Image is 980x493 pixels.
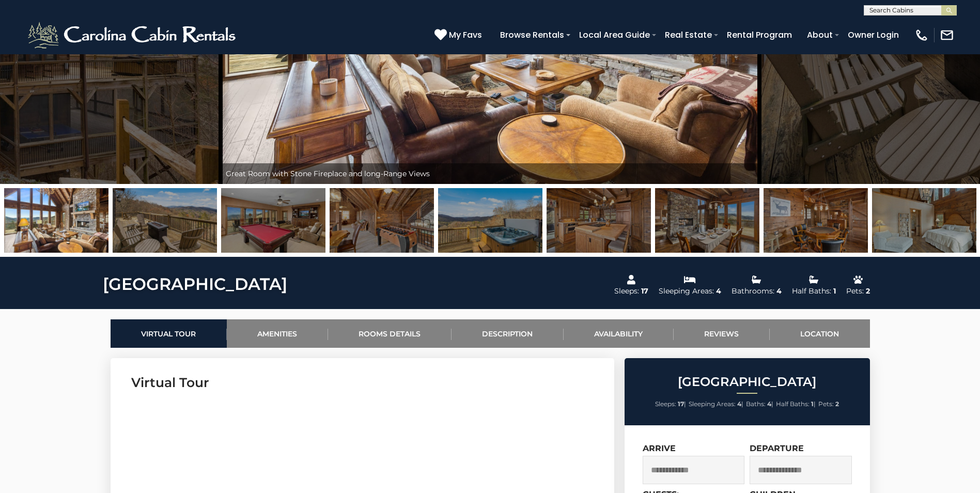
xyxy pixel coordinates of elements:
img: White-1-2.png [26,20,240,51]
a: My Favs [434,28,485,42]
span: Half Baths: [776,400,810,408]
h3: Virtual Tour [131,374,594,392]
a: About [802,26,838,44]
span: Sleeps: [655,400,676,408]
a: Availability [564,319,674,348]
strong: 4 [767,400,771,408]
img: 163270773 [113,188,217,253]
img: mail-regular-white.png [940,28,954,42]
img: 163270779 [438,188,542,253]
li: | [689,397,743,411]
img: 163270780 [547,188,651,253]
span: Pets: [818,400,834,408]
img: 163270781 [655,188,759,253]
img: 163270765 [221,188,325,253]
div: Great Room with Stone Fireplace and long-Range Views [221,163,759,184]
img: 163270783 [764,188,868,253]
label: Arrive [643,443,676,453]
strong: 2 [835,400,839,408]
a: Location [770,319,870,348]
strong: 4 [737,400,741,408]
a: Amenities [227,319,328,348]
img: 163270761 [4,188,108,253]
a: Browse Rentals [495,26,569,44]
li: | [776,397,816,411]
span: Sleeping Areas: [689,400,736,408]
a: Virtual Tour [111,319,227,348]
img: 163270778 [330,188,434,253]
a: Local Area Guide [574,26,655,44]
img: phone-regular-white.png [914,28,929,42]
a: Rental Program [722,26,797,44]
strong: 17 [678,400,684,408]
li: | [746,397,773,411]
label: Departure [750,443,804,453]
a: Owner Login [843,26,904,44]
img: 163270785 [872,188,976,253]
strong: 1 [811,400,814,408]
a: Reviews [674,319,770,348]
a: Description [452,319,564,348]
a: Rooms Details [328,319,452,348]
span: My Favs [449,28,482,41]
h2: [GEOGRAPHIC_DATA] [627,375,867,389]
a: Real Estate [660,26,717,44]
li: | [655,397,686,411]
span: Baths: [746,400,766,408]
